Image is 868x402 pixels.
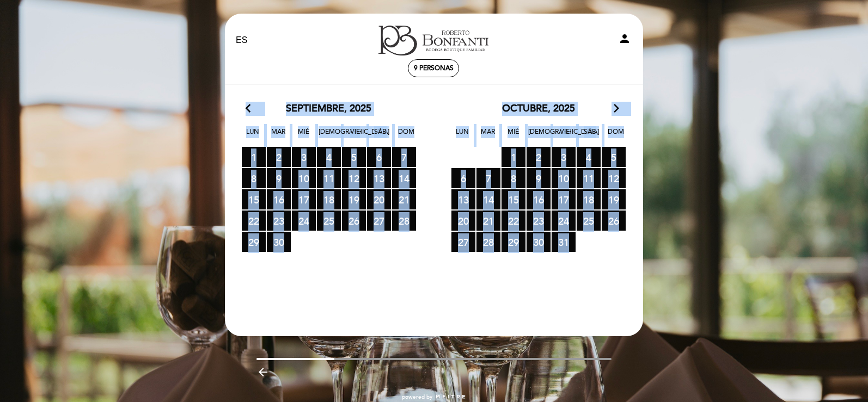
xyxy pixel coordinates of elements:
span: 7 [476,168,500,188]
span: Mié [503,126,524,146]
span: Lun [451,126,473,146]
span: 9 [267,168,291,188]
span: 27 [367,211,391,231]
span: 11 [577,168,601,188]
span: Mar [267,126,289,146]
a: powered by [402,393,466,401]
span: 24 [292,211,316,231]
span: 4 [317,147,341,167]
span: 3 [292,147,316,167]
span: [DEMOGRAPHIC_DATA] [528,126,550,146]
span: 9 personas [414,64,454,72]
span: 3 [552,147,576,167]
span: Lun [242,126,264,146]
span: 1 [502,147,525,167]
span: 26 [342,211,366,231]
span: 7 [392,147,416,167]
span: 21 [476,211,500,231]
span: 16 [267,189,291,209]
a: Restaurante y Eventos - Bodega [PERSON_NAME] [365,26,502,55]
i: person [618,32,631,45]
span: 14 [392,168,416,188]
span: 14 [476,189,500,209]
span: 8 [502,168,525,188]
span: 2 [527,147,551,167]
img: MEITRE [435,394,466,400]
i: arrow_back_ios [246,102,255,116]
span: 10 [292,168,316,188]
span: 1 [242,147,266,167]
span: 4 [577,147,601,167]
span: 18 [577,189,601,209]
span: 19 [342,189,366,209]
span: [DEMOGRAPHIC_DATA] [319,126,340,146]
i: arrow_backward [256,366,270,379]
span: 17 [552,189,576,209]
span: 25 [317,211,341,231]
span: 11 [317,168,341,188]
span: 22 [502,211,525,231]
button: person [618,32,631,49]
span: octubre, 2025 [502,102,575,116]
span: 15 [242,189,266,209]
span: 31 [552,232,576,252]
span: 30 [527,232,551,252]
span: 13 [367,168,391,188]
span: 6 [451,168,475,188]
span: Dom [605,126,627,146]
span: 19 [602,189,626,209]
i: arrow_forward_ios [612,102,621,116]
span: Vie [554,126,576,146]
span: 6 [367,147,391,167]
span: Dom [395,126,417,146]
span: Mié [293,126,315,146]
span: powered by [402,393,432,401]
span: 23 [267,211,291,231]
span: 22 [242,211,266,231]
span: 29 [242,232,266,252]
span: 2 [267,147,291,167]
span: 28 [392,211,416,231]
span: septiembre, 2025 [286,102,371,116]
span: 30 [267,232,291,252]
span: 28 [476,232,500,252]
span: 16 [527,189,551,209]
span: 9 [527,168,551,188]
span: 29 [502,232,525,252]
span: 26 [602,211,626,231]
span: 17 [292,189,316,209]
span: 27 [451,232,475,252]
span: 8 [242,168,266,188]
span: 13 [451,189,475,209]
span: 21 [392,189,416,209]
span: 10 [552,168,576,188]
span: 15 [502,189,525,209]
span: 5 [602,147,626,167]
span: Sáb [579,126,601,146]
span: 20 [367,189,391,209]
span: Mar [477,126,499,146]
span: 20 [451,211,475,231]
span: 23 [527,211,551,231]
span: 18 [317,189,341,209]
span: 24 [552,211,576,231]
span: Vie [344,126,366,146]
span: 25 [577,211,601,231]
span: 5 [342,147,366,167]
span: Sáb [370,126,392,146]
span: 12 [602,168,626,188]
span: 12 [342,168,366,188]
